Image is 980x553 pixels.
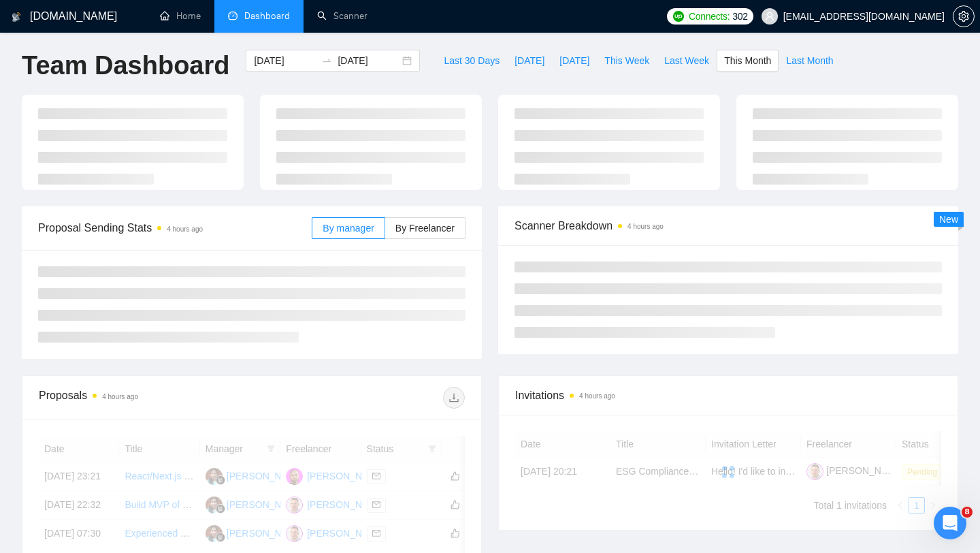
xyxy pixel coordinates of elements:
span: [DATE] [514,53,544,68]
span: Connects: [689,9,730,24]
span: Last 30 Days [444,53,500,68]
span: [DATE] [559,53,589,68]
span: Invitations [515,387,941,404]
span: user [765,12,774,21]
button: [DATE] [507,50,552,72]
h1: Team Dashboard [22,50,229,82]
a: homeHome [160,10,201,22]
span: By manager [323,223,374,234]
span: setting [953,11,974,22]
span: Dashboard [244,10,290,22]
time: 4 hours ago [579,392,615,400]
button: [DATE] [552,50,597,72]
time: 4 hours ago [102,393,138,400]
span: swap-right [321,55,332,66]
time: 4 hours ago [627,223,664,230]
span: By Freelancer [395,223,455,234]
div: Proposals [39,387,252,409]
button: Last 30 Days [436,50,507,72]
img: logo [12,6,21,28]
span: Scanner Breakdown [514,217,942,234]
button: Last Month [779,50,840,72]
span: Last Week [664,53,709,68]
input: End date [338,53,399,68]
span: dashboard [228,11,238,20]
span: This Month [724,53,771,68]
span: to [321,55,332,66]
img: upwork-logo.png [673,11,684,22]
a: setting [953,11,975,22]
button: setting [953,5,975,27]
span: Proposal Sending Stats [38,219,312,236]
button: This Month [717,50,779,72]
a: searchScanner [317,10,367,22]
span: This Week [604,53,649,68]
span: 8 [962,507,973,518]
input: Start date [254,53,316,68]
iframe: Intercom live chat [934,507,966,539]
span: 302 [732,9,747,24]
button: This Week [597,50,657,72]
span: Last Month [786,53,833,68]
button: Last Week [657,50,717,72]
span: New [939,214,958,225]
time: 4 hours ago [167,225,203,233]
